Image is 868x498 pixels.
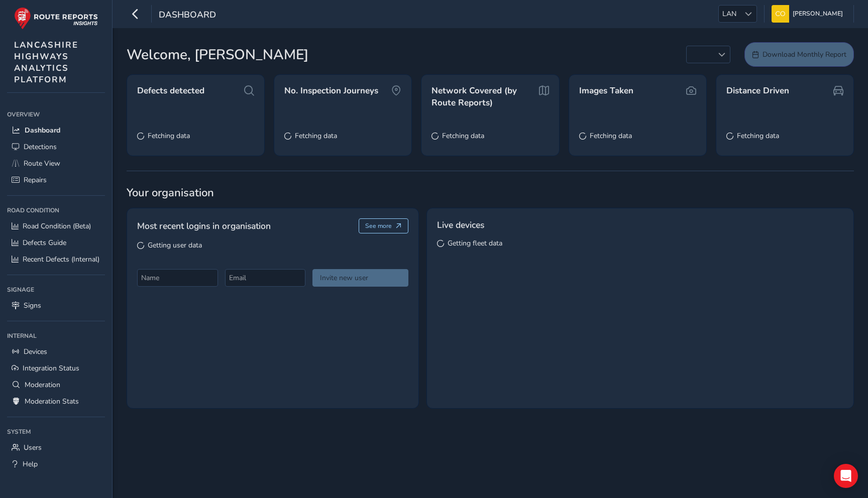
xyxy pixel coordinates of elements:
a: Users [7,439,105,456]
a: Moderation Stats [7,393,105,410]
span: Route View [24,159,60,168]
a: Defects Guide [7,234,105,251]
span: Defects Guide [23,238,66,247]
div: Overview [7,107,105,122]
button: See more [359,218,408,233]
div: System [7,424,105,439]
a: Moderation [7,377,105,393]
div: Road Condition [7,203,105,218]
a: Route View [7,155,105,172]
span: Repairs [24,175,47,185]
span: Recent Defects (Internal) [23,255,99,264]
span: Fetching data [590,131,632,141]
span: Devices [24,347,47,356]
span: Your organisation [127,185,854,200]
span: Distance Driven [726,85,789,97]
span: LANCASHIRE HIGHWAYS ANALYTICS PLATFORM [14,39,78,85]
a: Help [7,456,105,472]
span: Road Condition (Beta) [23,221,91,231]
a: Integration Status [7,360,105,377]
span: Signs [24,301,41,310]
span: Fetching data [148,131,190,141]
div: Signage [7,282,105,297]
span: Help [23,459,38,469]
span: Getting fleet data [448,238,502,248]
a: Road Condition (Beta) [7,218,105,234]
a: Recent Defects (Internal) [7,251,105,268]
a: Devices [7,343,105,360]
span: Detections [24,142,57,152]
span: Network Covered (by Route Reports) [431,85,537,108]
button: [PERSON_NAME] [772,5,846,23]
span: Dashboard [159,9,216,23]
img: diamond-layout [772,5,789,23]
input: Email [225,269,306,287]
span: [PERSON_NAME] [793,5,843,23]
a: Dashboard [7,122,105,139]
a: Detections [7,139,105,155]
div: Open Intercom Messenger [834,464,858,488]
a: Repairs [7,172,105,188]
span: Moderation Stats [25,397,79,406]
span: Getting user data [148,240,202,250]
span: Most recent logins in organisation [137,219,271,232]
span: Dashboard [25,126,60,135]
span: Users [24,443,42,452]
a: Signs [7,297,105,314]
span: Fetching data [295,131,337,141]
span: Welcome, [PERSON_NAME] [127,44,308,65]
span: Moderation [25,380,60,390]
div: Internal [7,328,105,343]
span: Integration Status [23,363,79,373]
span: Fetching data [737,131,779,141]
span: Fetching data [442,131,484,141]
span: No. Inspection Journeys [284,85,378,97]
span: LAN [719,6,740,22]
input: Name [137,269,218,287]
span: Images Taken [579,85,633,97]
span: Defects detected [137,85,204,97]
span: Live devices [437,218,484,231]
span: See more [365,222,392,230]
img: rr logo [14,7,98,30]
